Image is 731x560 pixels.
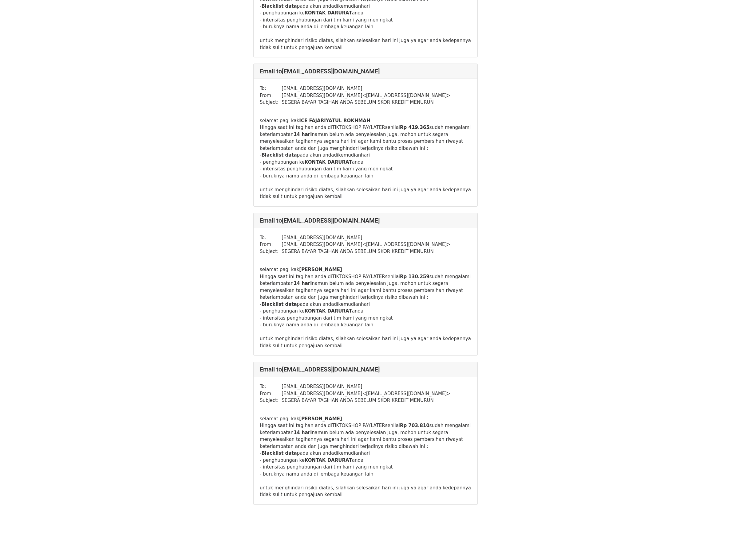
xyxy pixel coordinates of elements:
b: KONTAK DARURAT [305,159,352,165]
h4: Email to [EMAIL_ADDRESS][DOMAIN_NAME] [260,366,471,373]
td: [EMAIL_ADDRESS][DOMAIN_NAME] [282,383,451,390]
span: PAYLATER [363,125,385,130]
td: From: [260,241,282,248]
b: Blacklist data [261,301,297,307]
td: From: [260,92,282,99]
b: Blacklist data [261,450,297,456]
b: 14 hari [294,430,312,435]
b: Rp 130.259 [400,274,429,279]
td: To: [260,383,282,390]
td: Subject: [260,397,282,404]
td: SEGERA BAYAR TAGIHAN ANDA SEBELUM SKOR KREDIT MENURUN [282,99,451,106]
b: [PERSON_NAME] [299,267,342,272]
td: SEGERA BAYAR TAGIHAN ANDA SEBELUM SKOR KREDIT MENURUN [282,397,451,404]
td: To: [260,85,282,92]
td: [EMAIL_ADDRESS][DOMAIN_NAME] < [EMAIL_ADDRESS][DOMAIN_NAME] > [282,92,451,99]
span: dikemudian [334,450,361,456]
b: KONTAK DARURAT [305,308,352,314]
b: Blacklist data [261,152,297,158]
b: Rp 703.810 [400,423,429,428]
b: ICE FAJARIYATUL ROKHMAH [299,118,370,123]
span: PAYLATER [363,274,385,279]
td: [EMAIL_ADDRESS][DOMAIN_NAME] < [EMAIL_ADDRESS][DOMAIN_NAME] > [282,390,451,397]
td: [EMAIL_ADDRESS][DOMAIN_NAME] [282,85,451,92]
td: SEGERA BAYAR TAGIHAN ANDA SEBELUM SKOR KREDIT MENURUN [282,248,451,255]
span: TIKTOKSHOP [332,125,361,130]
td: [EMAIL_ADDRESS][DOMAIN_NAME] < [EMAIL_ADDRESS][DOMAIN_NAME] > [282,241,451,248]
b: Blacklist data [261,3,297,9]
span: PAYLATER [363,423,385,428]
td: [EMAIL_ADDRESS][DOMAIN_NAME] [282,234,451,241]
b: KONTAK DARURAT [305,10,352,16]
b: [PERSON_NAME] [299,416,342,422]
div: selamat pagi kak Hingga saat ini tagihan anda di senilai sudah mengalami keterlambatan namun belu... [260,117,471,200]
td: From: [260,390,282,397]
td: Subject: [260,99,282,106]
b: KONTAK DARURAT [305,457,352,463]
span: TIKTOKSHOP [332,274,361,279]
div: selamat pagi kak Hingga saat ini tagihan anda di senilai sudah mengalami keterlambatan namun belu... [260,415,471,498]
td: To: [260,234,282,241]
div: selamat pagi kak Hingga saat ini tagihan anda di senilai sudah mengalami keterlambatan namun belu... [260,266,471,349]
span: TIKTOKSHOP [332,423,361,428]
b: 14 hari [294,132,312,137]
span: dikemudian [334,3,361,9]
h4: Email to [EMAIL_ADDRESS][DOMAIN_NAME] [260,217,471,224]
h4: Email to [EMAIL_ADDRESS][DOMAIN_NAME] [260,68,471,75]
b: Rp 419.365 [400,125,429,130]
iframe: Chat Widget [700,531,731,560]
td: Subject: [260,248,282,255]
span: dikemudian [334,301,361,307]
b: 14 hari [294,281,312,286]
span: dikemudian [334,152,361,158]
